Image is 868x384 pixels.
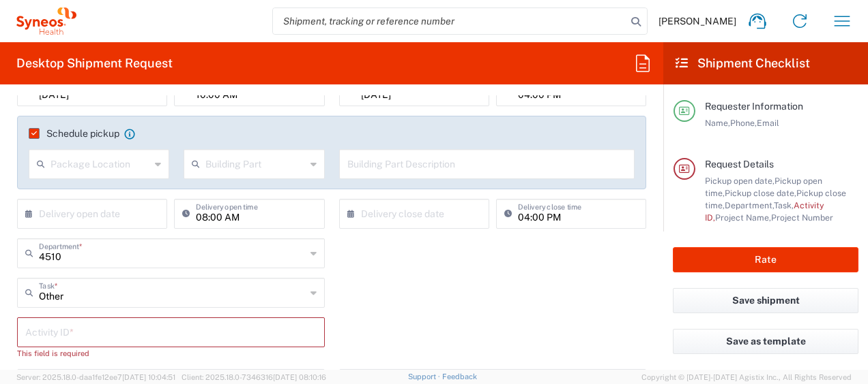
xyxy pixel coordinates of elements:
span: Pickup close date, [725,188,796,198]
span: Requester Information [705,101,803,112]
span: Project Number [771,212,833,223]
div: This field is required [17,347,325,359]
span: Project Name, [715,212,771,223]
span: Copyright © [DATE]-[DATE] Agistix Inc., All Rights Reserved [641,371,852,383]
a: Feedback [442,372,477,381]
span: [DATE] 08:10:16 [273,373,326,381]
button: Save shipment [673,288,858,313]
h2: Desktop Shipment Request [16,55,173,71]
button: Rate [673,247,858,272]
span: Pickup open date, [705,176,775,186]
span: Email [757,118,779,128]
span: Name, [705,118,730,128]
span: Request Details [705,159,774,170]
span: Task, [774,200,794,210]
input: Shipment, tracking or reference number [273,8,626,34]
span: [PERSON_NAME] [659,15,736,27]
span: Department, [725,200,774,210]
label: Schedule pickup [29,128,119,139]
button: Save as template [673,329,858,354]
span: Client: 2025.18.0-7346316 [182,373,326,381]
span: Phone, [730,118,757,128]
span: [DATE] 10:04:51 [122,373,175,381]
a: Support [408,372,442,381]
h2: Shipment Checklist [676,55,810,71]
span: Server: 2025.18.0-daa1fe12ee7 [16,373,175,381]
